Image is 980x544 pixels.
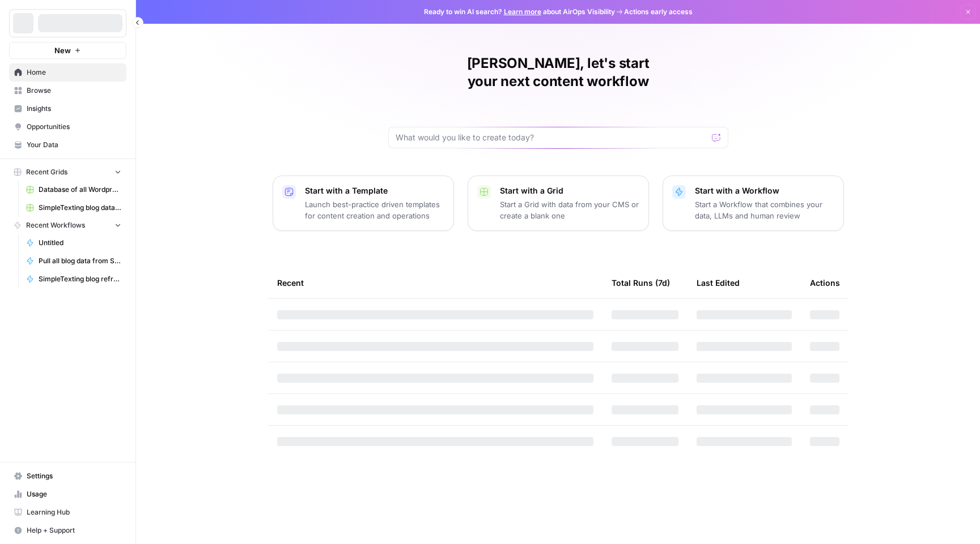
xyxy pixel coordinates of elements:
[54,45,71,56] span: New
[663,175,844,231] button: Start with a WorkflowStart a Workflow that combines your data, LLMs and human review
[21,181,126,199] a: Database of all Wordpress media
[810,267,840,298] div: Actions
[9,164,126,181] button: Recent Grids
[27,471,121,481] span: Settings
[27,489,121,499] span: Usage
[9,467,126,485] a: Settings
[27,140,121,150] span: Your Data
[39,185,121,195] span: Database of all Wordpress media
[305,185,444,196] p: Start with a Template
[273,175,454,231] button: Start with a TemplateLaunch best-practice driven templates for content creation and operations
[39,238,121,248] span: Untitled
[21,270,126,288] a: SimpleTexting blog refresh that doesn't change HTML
[39,203,121,213] span: SimpleTexting blog database
[39,274,121,284] span: SimpleTexting blog refresh that doesn't change HTML
[697,267,740,298] div: Last Edited
[9,63,126,82] a: Home
[27,122,121,132] span: Opportunities
[468,175,649,231] button: Start with a GridStart a Grid with data from your CMS or create a blank one
[9,82,126,100] a: Browse
[695,199,834,221] p: Start a Workflow that combines your data, LLMs and human review
[624,7,693,17] span: Actions early access
[424,7,615,17] span: Ready to win AI search? about AirOps Visibility
[9,42,126,59] button: New
[27,85,121,96] span: Browse
[9,217,126,234] button: Recent Workflows
[21,199,126,217] a: SimpleTexting blog database
[9,118,126,136] a: Opportunities
[305,199,444,221] p: Launch best-practice driven templates for content creation and operations
[500,199,639,221] p: Start a Grid with data from your CMS or create a blank one
[9,521,126,539] button: Help + Support
[9,485,126,503] a: Usage
[612,267,670,298] div: Total Runs (7d)
[26,220,85,230] span: Recent Workflows
[21,234,126,252] a: Untitled
[39,256,121,266] span: Pull all blog data from SimpleTexting to Airops + populate grid
[27,67,121,78] span: Home
[396,132,707,143] input: What would you like to create today?
[500,185,639,196] p: Start with a Grid
[27,507,121,517] span: Learning Hub
[388,54,728,91] h1: [PERSON_NAME], let's start your next content workflow
[695,185,834,196] p: Start with a Workflow
[27,104,121,114] span: Insights
[9,100,126,118] a: Insights
[9,136,126,154] a: Your Data
[27,525,121,536] span: Help + Support
[504,7,541,16] a: Learn more
[277,267,593,298] div: Recent
[26,167,67,177] span: Recent Grids
[21,252,126,270] a: Pull all blog data from SimpleTexting to Airops + populate grid
[9,503,126,521] a: Learning Hub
